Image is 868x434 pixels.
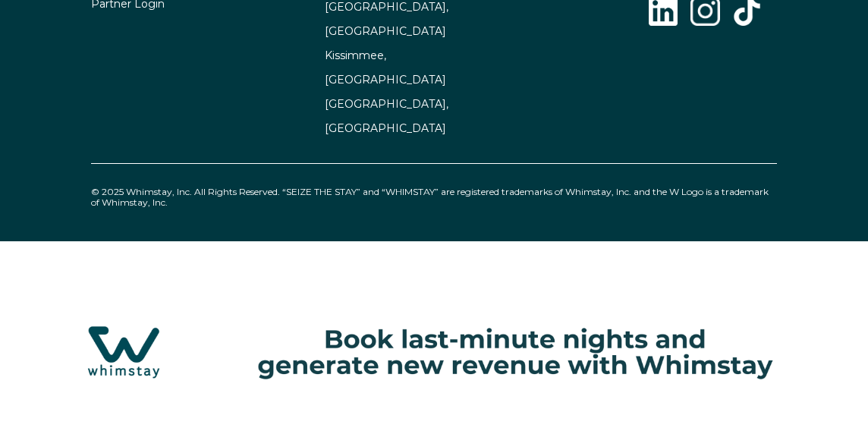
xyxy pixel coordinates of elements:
[30,310,838,395] img: Hubspot header for SSOB (4)
[325,97,448,135] a: [GEOGRAPHIC_DATA], [GEOGRAPHIC_DATA]
[325,49,446,86] a: Kissimmee, [GEOGRAPHIC_DATA]
[91,186,769,208] span: © 2025 Whimstay, Inc. All Rights Reserved. “SEIZE THE STAY” and “WHIMSTAY” are registered tradema...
